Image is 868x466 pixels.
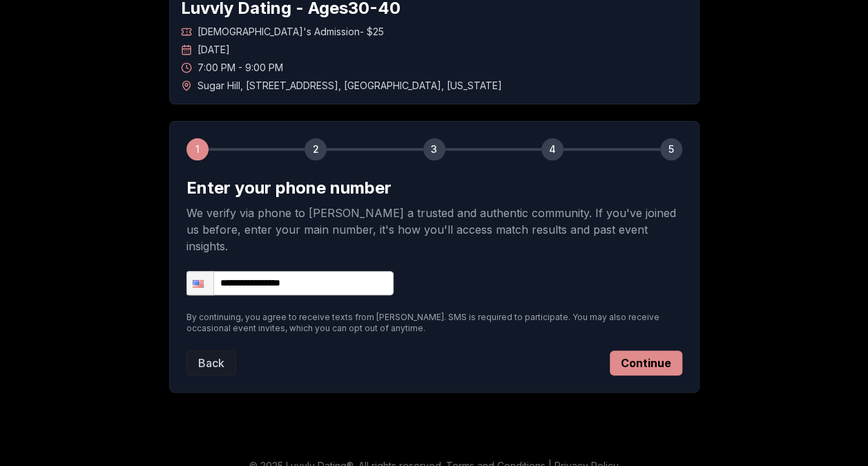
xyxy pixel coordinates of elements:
[186,205,682,254] p: We verify via phone to [PERSON_NAME] a trusted and authentic community. If you've joined us befor...
[610,351,682,375] button: Continue
[187,272,213,295] div: United States: + 1
[197,79,502,93] span: Sugar Hill , [STREET_ADDRESS] , [GEOGRAPHIC_DATA] , [US_STATE]
[186,177,682,199] h2: Enter your phone number
[660,138,682,160] div: 5
[186,351,236,375] button: Back
[197,61,283,75] span: 7:00 PM - 9:00 PM
[423,138,445,160] div: 3
[197,43,230,57] span: [DATE]
[541,138,563,160] div: 4
[305,138,327,160] div: 2
[186,138,209,160] div: 1
[186,312,682,334] p: By continuing, you agree to receive texts from [PERSON_NAME]. SMS is required to participate. You...
[197,25,384,39] span: [DEMOGRAPHIC_DATA]'s Admission - $25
